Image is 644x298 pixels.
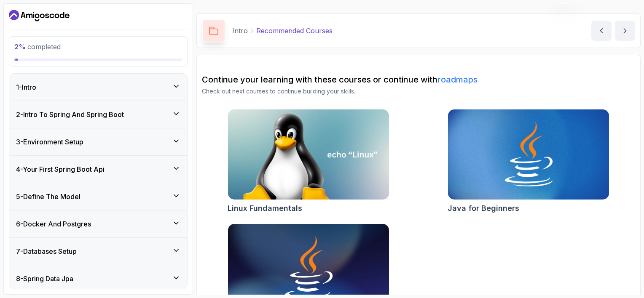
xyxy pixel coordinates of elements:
[16,109,124,120] h3: 2 - Intro To Spring And Spring Boot
[9,101,187,128] button: 2-Intro To Spring And Spring Boot
[9,156,187,183] button: 4-Your First Spring Boot Api
[448,109,609,214] a: Java for Beginners cardJava for Beginners
[16,274,73,284] h3: 8 - Spring Data Jpa
[16,82,36,92] h3: 1 - Intro
[16,246,77,256] h3: 7 - Databases Setup
[232,26,248,36] p: Intro
[9,183,187,210] button: 5-Define The Model
[228,109,389,200] img: Linux Fundamentals card
[202,74,635,85] h2: Continue your learning with these courses or continue with
[16,164,105,174] h3: 4 - Your First Spring Boot Api
[9,238,187,265] button: 7-Databases Setup
[9,128,187,155] button: 3-Environment Setup
[14,43,26,51] span: 2 %
[228,202,302,214] h2: Linux Fundamentals
[448,109,609,200] img: Java for Beginners card
[448,202,519,214] h2: Java for Beginners
[9,210,187,237] button: 6-Docker And Postgres
[14,43,61,51] span: completed
[16,219,91,229] h3: 6 - Docker And Postgres
[256,26,333,36] p: Recommended Courses
[437,74,478,85] a: roadmaps
[228,109,389,214] a: Linux Fundamentals cardLinux Fundamentals
[9,265,187,292] button: 8-Spring Data Jpa
[9,74,187,101] button: 1-Intro
[591,21,612,41] button: previous content
[9,9,70,22] a: Dashboard
[202,87,635,96] p: Check out next courses to continue building your skills.
[16,137,83,147] h3: 3 - Environment Setup
[16,192,80,202] h3: 5 - Define The Model
[615,21,635,41] button: next content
